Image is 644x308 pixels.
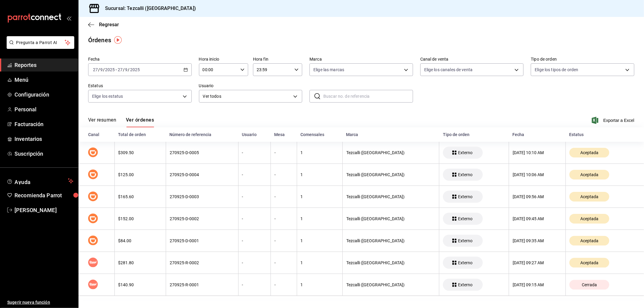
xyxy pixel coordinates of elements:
[88,117,154,127] div: navigation tabs
[456,260,475,265] span: Externo
[513,216,562,221] div: [DATE] 09:45 AM
[301,216,339,221] div: 1
[103,67,105,72] span: /
[301,172,339,177] div: 1
[14,61,73,69] span: Reportes
[456,172,475,177] span: Externo
[118,150,162,155] div: $309.50
[88,84,192,88] label: Estatus
[420,57,524,62] label: Canal de venta
[170,194,235,199] div: 270925-D-0003
[98,67,100,72] span: /
[578,150,601,155] span: Aceptada
[66,16,71,21] button: open_drawer_menu
[456,238,475,243] span: Externo
[130,67,140,72] input: ----
[88,117,116,127] button: Ver resumen
[301,282,339,287] div: 1
[346,282,435,287] div: Tezcalli ([GEOGRAPHIC_DATA])
[301,260,339,265] div: 1
[170,282,235,287] div: 270925-R-0001
[170,172,235,177] div: 270925-D-0004
[346,132,435,137] div: Marca
[100,5,196,12] h3: Sucursal: Tezcalli ([GEOGRAPHIC_DATA])
[14,177,66,185] span: Ayuda
[301,150,339,155] div: 1
[513,282,562,287] div: [DATE] 09:15 AM
[513,194,562,199] div: [DATE] 09:56 AM
[274,194,293,199] div: -
[513,172,562,177] div: [DATE] 10:06 AM
[531,57,634,62] label: Tipo de orden
[578,194,601,199] span: Aceptada
[14,206,73,214] span: [PERSON_NAME]
[513,238,562,243] div: [DATE] 09:35 AM
[242,282,267,287] div: -
[117,67,123,72] input: --
[14,120,73,128] span: Facturación
[118,282,162,287] div: $140.90
[92,93,123,99] span: Elige los estatus
[105,67,115,72] input: ----
[4,44,74,50] a: Pregunta a Parrot AI
[346,260,435,265] div: Tezcalli ([GEOGRAPHIC_DATA])
[93,67,98,72] input: --
[118,194,162,199] div: $165.60
[593,117,634,124] button: Exportar a Excel
[274,150,293,155] div: -
[125,67,128,72] input: --
[456,282,475,287] span: Externo
[323,90,413,102] input: Buscar no. de referencia
[116,67,117,72] span: -
[242,150,267,155] div: -
[7,36,74,49] button: Pregunta a Parrot AI
[114,36,122,44] img: Tooltip marker
[346,194,435,199] div: Tezcalli ([GEOGRAPHIC_DATA])
[578,260,601,265] span: Aceptada
[170,150,235,155] div: 270925-D-0005
[14,76,73,84] span: Menú
[274,260,293,265] div: -
[578,216,601,221] span: Aceptada
[7,299,73,306] span: Sugerir nueva función
[123,67,125,72] span: /
[346,172,435,177] div: Tezcalli ([GEOGRAPHIC_DATA])
[242,132,267,137] div: Usuario
[126,117,154,127] button: Ver órdenes
[313,67,344,73] span: Elige las marcas
[118,172,162,177] div: $125.00
[118,132,162,137] div: Total de orden
[346,238,435,243] div: Tezcalli ([GEOGRAPHIC_DATA])
[170,216,235,221] div: 270925-D-0002
[346,216,435,221] div: Tezcalli ([GEOGRAPHIC_DATA])
[14,90,73,99] span: Configuración
[242,216,267,221] div: -
[274,172,293,177] div: -
[170,132,235,137] div: Número de referencia
[199,84,303,88] label: Usuario
[274,132,293,137] div: Mesa
[16,40,65,46] span: Pregunta a Parrot AI
[443,132,505,137] div: Tipo de orden
[301,238,339,243] div: 1
[456,194,475,199] span: Externo
[170,260,235,265] div: 270925-R-0002
[199,57,248,62] label: Hora inicio
[14,191,73,199] span: Recomienda Parrot
[578,172,601,177] span: Aceptada
[242,172,267,177] div: -
[128,67,130,72] span: /
[456,150,475,155] span: Externo
[569,132,634,137] div: Estatus
[118,238,162,243] div: $84.00
[274,216,293,221] div: -
[88,22,119,27] button: Regresar
[578,238,601,243] span: Aceptada
[99,22,119,27] span: Regresar
[253,57,302,62] label: Hora fin
[535,67,578,73] span: Elige los tipos de orden
[456,216,475,221] span: Externo
[170,238,235,243] div: 270925-D-0001
[203,93,291,100] span: Ver todos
